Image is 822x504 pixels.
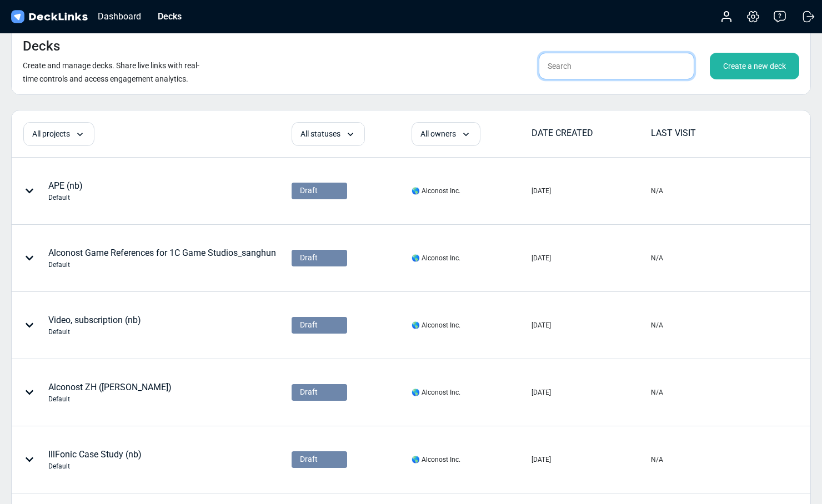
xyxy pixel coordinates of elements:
[300,386,318,398] span: Draft
[23,38,60,54] h4: Decks
[412,122,480,146] div: All owners
[532,253,551,263] div: [DATE]
[48,327,141,337] div: Default
[710,53,799,79] div: Create a new deck
[48,381,172,404] div: Alconost ZH ([PERSON_NAME])
[48,461,142,471] div: Default
[532,455,551,465] div: [DATE]
[532,387,551,397] div: [DATE]
[412,320,460,330] div: 🌎 Alconost Inc.
[412,455,460,465] div: 🌎 Alconost Inc.
[532,320,551,330] div: [DATE]
[152,9,187,23] div: Decks
[651,455,663,465] div: N/A
[292,122,365,146] div: All statuses
[48,193,83,203] div: Default
[48,448,142,471] div: IllFonic Case Study (nb)
[651,186,663,196] div: N/A
[23,122,94,146] div: All projects
[412,387,460,397] div: 🌎 Alconost Inc.
[48,394,172,404] div: Default
[300,185,318,196] span: Draft
[23,61,199,83] small: Create and manage decks. Share live links with real-time controls and access engagement analytics.
[532,127,650,140] div: DATE CREATED
[300,319,318,331] span: Draft
[9,9,89,25] img: DeckLinks
[48,246,276,270] div: Alconost Game References for 1C Game Studios_sanghun
[539,53,694,79] input: Search
[48,314,141,337] div: Video, subscription (nb)
[651,253,663,263] div: N/A
[651,320,663,330] div: N/A
[412,253,460,263] div: 🌎 Alconost Inc.
[412,186,460,196] div: 🌎 Alconost Inc.
[651,127,770,140] div: LAST VISIT
[651,387,663,397] div: N/A
[300,252,318,264] span: Draft
[532,186,551,196] div: [DATE]
[300,453,318,465] span: Draft
[48,179,83,203] div: APE (nb)
[48,260,276,270] div: Default
[92,9,147,23] div: Dashboard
